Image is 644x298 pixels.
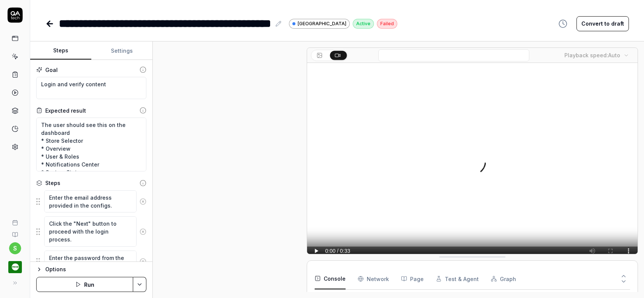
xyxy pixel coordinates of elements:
button: Pricer.com Logo [3,254,27,275]
button: Test & Agent [436,268,479,289]
div: Playback speed: [564,51,620,59]
button: Settings [91,42,152,60]
span: [GEOGRAPHIC_DATA] [298,20,346,27]
div: Steps [45,179,60,187]
button: Graph [491,268,516,289]
a: [GEOGRAPHIC_DATA] [289,18,350,29]
div: Suggestions [36,216,146,247]
div: Expected result [45,107,86,115]
button: s [9,242,21,254]
a: Book a call with us [3,214,27,226]
button: Remove step [137,194,149,209]
div: Options [45,265,146,274]
button: Options [36,265,146,274]
div: Suggestions [36,250,146,273]
div: Active [353,19,374,29]
button: View version history [554,16,572,31]
button: Remove step [137,224,149,239]
button: Network [358,268,389,289]
img: Pricer.com Logo [8,260,22,274]
div: Suggestions [36,190,146,213]
a: Documentation [3,226,27,238]
button: Convert to draft [576,16,629,31]
button: Run [36,277,133,292]
button: Remove step [137,254,149,269]
button: Steps [30,42,91,60]
button: Console [315,268,346,289]
button: Page [401,268,424,289]
div: Goal [45,66,58,74]
div: Failed [377,19,397,29]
